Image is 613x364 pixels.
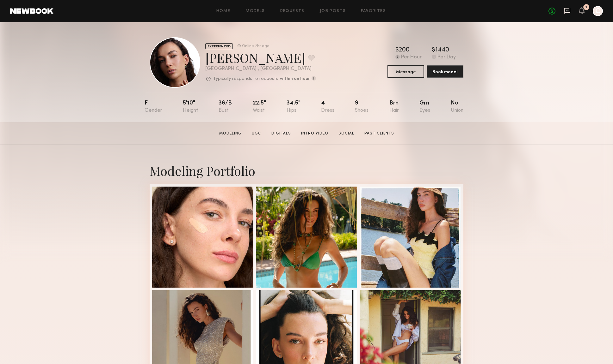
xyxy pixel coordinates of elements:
[395,47,399,53] div: $
[451,100,463,113] div: No
[399,47,410,53] div: 200
[435,47,449,53] div: 1440
[150,162,463,179] div: Modeling Portfolio
[242,44,269,48] div: Online 2hr ago
[205,49,316,66] div: [PERSON_NAME]
[269,131,294,136] a: Digitals
[249,131,264,136] a: UGC
[280,77,310,81] b: within an hour
[205,43,233,49] div: EXPERIENCED
[401,55,422,60] div: Per Hour
[389,100,399,113] div: Brn
[205,66,316,72] div: [GEOGRAPHIC_DATA] , [GEOGRAPHIC_DATA]
[593,6,603,16] a: C
[219,100,232,113] div: 36/b
[432,47,435,53] div: $
[320,9,346,13] a: Job Posts
[217,131,244,136] a: Modeling
[387,65,424,78] button: Message
[321,100,334,113] div: 4
[362,131,397,136] a: Past Clients
[183,100,198,113] div: 5'10"
[299,131,331,136] a: Intro Video
[287,100,300,113] div: 34.5"
[280,9,305,13] a: Requests
[253,100,266,113] div: 22.5"
[355,100,368,113] div: 9
[245,9,265,13] a: Models
[213,77,278,81] p: Typically responds to requests
[145,100,162,113] div: F
[427,65,463,78] button: Book model
[361,9,386,13] a: Favorites
[419,100,430,113] div: Grn
[437,55,456,60] div: Per Day
[336,131,357,136] a: Social
[585,6,587,9] div: 1
[216,9,231,13] a: Home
